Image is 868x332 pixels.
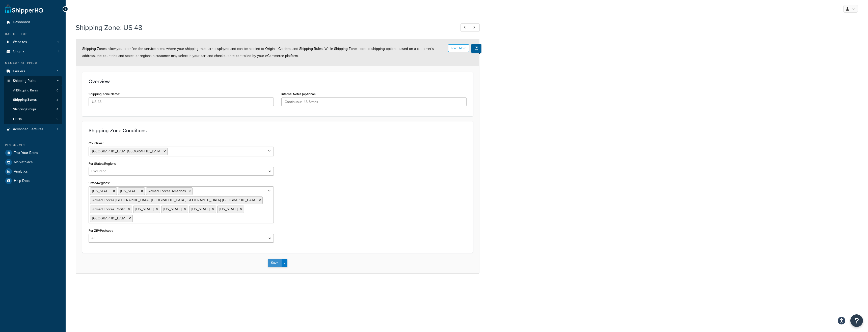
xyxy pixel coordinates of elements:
span: [US_STATE] [192,207,209,212]
a: Analytics [4,167,62,176]
span: [GEOGRAPHIC_DATA] [GEOGRAPHIC_DATA] [92,149,161,154]
li: Shipping Rules [4,76,62,124]
li: Shipping Zones [4,95,62,105]
a: Test Your Rates [4,148,62,157]
li: Carriers [4,67,62,76]
button: Learn More [448,44,469,52]
span: [GEOGRAPHIC_DATA] [92,216,126,221]
span: Filters [13,117,22,121]
span: 4 [57,98,58,102]
li: Origins [4,47,62,56]
span: 0 [57,117,58,121]
button: Show Help Docs [471,44,481,53]
span: 0 [57,88,58,93]
span: 1 [58,40,59,44]
span: Shipping Rules [13,79,36,83]
li: Filters [4,114,62,124]
a: Advanced Features2 [4,125,62,134]
span: Advanced Features [13,127,43,131]
span: [US_STATE] [120,188,138,194]
h1: Shipping Zone: US 48 [76,23,451,32]
span: 4 [57,107,58,112]
a: Filters0 [4,114,62,124]
h3: Shipping Zone Conditions [89,128,467,133]
a: Help Docs [4,176,62,185]
button: Save [268,259,282,267]
span: Analytics [14,170,28,174]
a: Carriers3 [4,67,62,76]
span: Armed Forces Americas [148,188,186,194]
span: Help Docs [14,179,30,183]
a: Dashboard [4,18,62,27]
a: Shipping Groups4 [4,105,62,114]
span: [US_STATE] [164,207,181,212]
span: 1 [58,49,59,54]
a: Next Record [470,23,480,32]
a: Websites1 [4,38,62,47]
span: All Shipping Rules [13,88,38,93]
span: Websites [13,40,27,44]
a: Origins1 [4,47,62,56]
span: Armed Forces Pacific [92,207,125,212]
a: AllShipping Rules0 [4,86,62,95]
span: Shipping Zones [13,98,37,102]
span: 2 [57,127,59,131]
label: State/Regions [89,181,110,185]
a: Previous Record [460,23,470,32]
label: Shipping Zone Name [89,92,120,96]
span: [US_STATE] [220,207,237,212]
div: Basic Setup [4,32,62,36]
span: Marketplace [14,160,33,164]
span: Carriers [13,69,25,74]
span: Shipping Zones allow you to define the service areas where your shipping rates are displayed and ... [82,46,434,58]
div: Resources [4,143,62,147]
span: [US_STATE] [92,188,110,194]
h3: Overview [89,79,467,84]
span: Dashboard [13,20,30,24]
span: [US_STATE] [135,207,153,212]
span: 3 [57,69,59,74]
label: Internal Notes (optional) [281,92,316,96]
span: Test Your Rates [14,151,38,155]
a: Marketplace [4,158,62,167]
button: Open Resource Center [850,314,863,327]
span: Shipping Groups [13,107,36,112]
span: Origins [13,49,24,54]
label: Countries [89,141,104,145]
span: Armed Forces [GEOGRAPHIC_DATA], [GEOGRAPHIC_DATA], [GEOGRAPHIC_DATA], [GEOGRAPHIC_DATA] [92,197,256,203]
a: Shipping Zones4 [4,95,62,105]
a: Shipping Rules [4,76,62,86]
div: Manage Shipping [4,61,62,65]
li: Advanced Features [4,125,62,134]
label: For ZIP/Postcode [89,229,113,233]
li: Websites [4,38,62,47]
li: Shipping Groups [4,105,62,114]
label: For States/Regions [89,162,116,165]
